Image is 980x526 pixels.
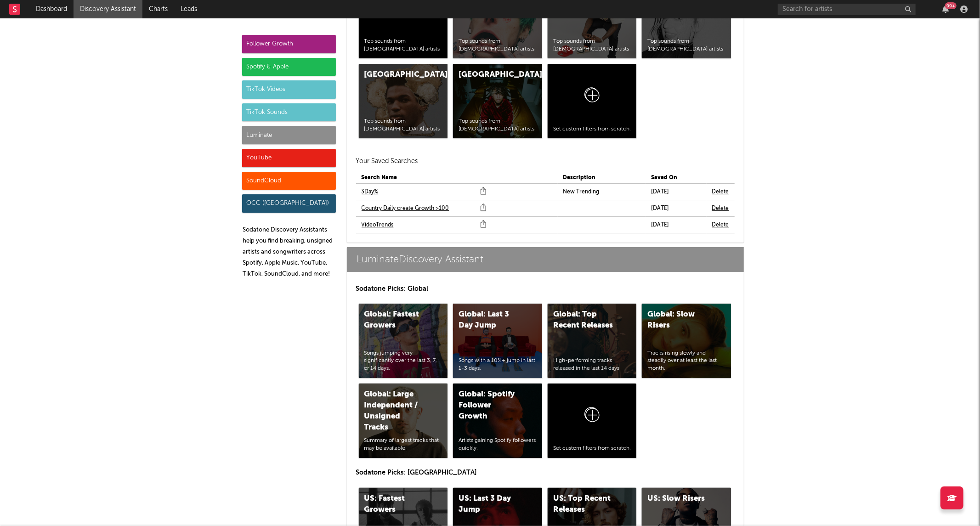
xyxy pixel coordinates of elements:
[459,38,537,53] div: Top sounds from [DEMOGRAPHIC_DATA] artists
[459,118,537,133] div: Top sounds from [DEMOGRAPHIC_DATA] artists
[942,6,949,13] button: 99+
[647,493,710,504] div: US: Slow Risers
[459,69,521,80] div: [GEOGRAPHIC_DATA]
[459,437,537,452] div: Artists gaining Spotify followers quickly.
[548,304,637,378] a: Global: Top Recent ReleasesHigh-performing tracks released in the last 14 days.
[242,172,336,190] div: SoundCloud
[646,200,707,217] td: [DATE]
[646,172,707,184] th: Saved On
[646,184,707,200] td: [DATE]
[548,384,637,458] a: Set custom filters from scratch.
[459,309,521,331] div: Global: Last 3 Day Jump
[356,172,558,184] th: Search Name
[242,80,336,99] div: TikTok Videos
[242,126,336,144] div: Luminate
[242,103,336,122] div: TikTok Sounds
[362,187,379,198] a: 3Day%
[356,283,735,294] p: Sodatone Picks: Global
[364,118,442,133] div: Top sounds from [DEMOGRAPHIC_DATA] artists
[453,64,542,138] a: [GEOGRAPHIC_DATA]Top sounds from [DEMOGRAPHIC_DATA] artists
[553,125,631,133] div: Set custom filters from scratch.
[778,4,916,15] input: Search for artists
[356,156,735,167] h2: Your Saved Searches
[642,304,731,378] a: Global: Slow RisersTracks rising slowly and steadily over at least the last month.
[364,69,427,80] div: [GEOGRAPHIC_DATA]
[359,384,448,458] a: Global: Large Independent / Unsigned TracksSummary of largest tracks that may be available.
[362,203,449,214] a: Country Daily create Growth >100
[364,309,427,331] div: Global: Fastest Growers
[242,194,336,213] div: OCC ([GEOGRAPHIC_DATA])
[453,384,542,458] a: Global: Spotify Follower GrowthArtists gaining Spotify followers quickly.
[548,64,637,138] a: Set custom filters from scratch.
[364,437,442,452] div: Summary of largest tracks that may be available.
[364,389,427,433] div: Global: Large Independent / Unsigned Tracks
[364,493,427,515] div: US: Fastest Growers
[362,220,394,231] a: VideoTrends
[242,58,336,76] div: Spotify & Apple
[945,2,957,9] div: 99 +
[558,172,646,184] th: Description
[558,184,646,200] td: New Trending
[453,304,542,378] a: Global: Last 3 Day JumpSongs with a 10%+ jump in last 1-3 days.
[359,304,448,378] a: Global: Fastest GrowersSongs jumping very significantly over the last 3, 7, or 14 days.
[459,493,521,515] div: US: Last 3 Day Jump
[647,309,710,331] div: Global: Slow Risers
[553,445,631,452] div: Set custom filters from scratch.
[364,38,442,53] div: Top sounds from [DEMOGRAPHIC_DATA] artists
[459,357,537,373] div: Songs with a 10%+ jump in last 1-3 days.
[646,217,707,233] td: [DATE]
[647,350,725,373] div: Tracks rising slowly and steadily over at least the last month.
[707,184,735,200] td: Delete
[707,200,735,217] td: Delete
[242,149,336,167] div: YouTube
[707,217,735,233] td: Delete
[359,64,448,138] a: [GEOGRAPHIC_DATA]Top sounds from [DEMOGRAPHIC_DATA] artists
[553,309,616,331] div: Global: Top Recent Releases
[364,350,442,373] div: Songs jumping very significantly over the last 3, 7, or 14 days.
[242,35,336,53] div: Follower Growth
[243,225,336,280] p: Sodatone Discovery Assistants help you find breaking, unsigned artists and songwriters across Spo...
[356,467,735,478] p: Sodatone Picks: [GEOGRAPHIC_DATA]
[553,38,631,53] div: Top sounds from [DEMOGRAPHIC_DATA] artists
[347,247,744,272] a: LuminateDiscovery Assistant
[553,493,616,515] div: US: Top Recent Releases
[647,38,725,53] div: Top sounds from [DEMOGRAPHIC_DATA] artists
[553,357,631,373] div: High-performing tracks released in the last 14 days.
[459,389,521,422] div: Global: Spotify Follower Growth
